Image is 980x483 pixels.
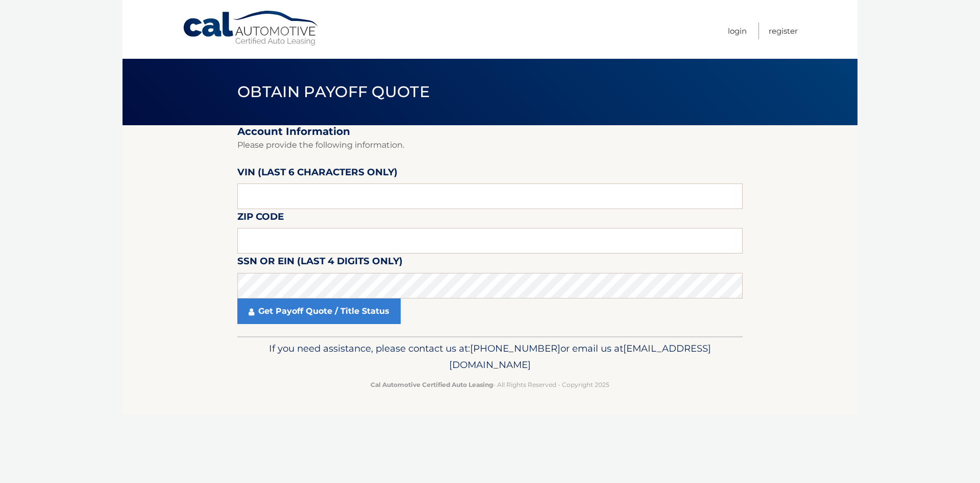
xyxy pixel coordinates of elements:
p: If you need assistance, please contact us at: or email us at [244,340,736,373]
p: - All Rights Reserved - Copyright 2025 [244,379,736,390]
p: Please provide the following information. [237,138,743,152]
label: VIN (last 6 characters only) [237,165,398,183]
a: Register [769,22,798,39]
span: [PHONE_NUMBER] [470,342,560,354]
label: SSN or EIN (last 4 digits only) [237,254,403,272]
h2: Account Information [237,125,743,138]
label: Zip Code [237,209,284,228]
a: Get Payoff Quote / Title Status [237,298,401,324]
span: Obtain Payoff Quote [237,82,430,101]
a: Cal Automotive [182,10,320,47]
strong: Cal Automotive Certified Auto Leasing [371,381,493,388]
a: Login [728,22,747,39]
